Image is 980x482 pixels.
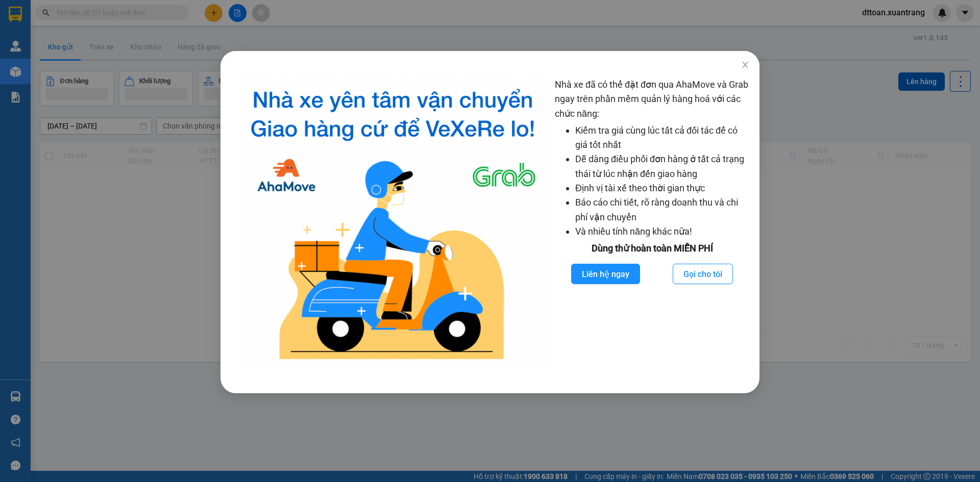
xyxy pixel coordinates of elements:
[555,78,749,368] div: Nhà xe đã có thể đặt đơn qua AhaMove và Grab ngay trên phần mềm quản lý hàng hoá với các chức năng:
[555,241,749,256] div: Dùng thử hoàn toàn MIỄN PHÍ
[575,152,749,181] li: Dễ dàng điều phối đơn hàng ở tất cả trạng thái từ lúc nhận đến giao hàng
[582,268,629,281] span: Liên hệ ngay
[731,51,759,80] button: Close
[239,78,547,368] img: logo
[575,195,749,224] li: Báo cáo chi tiết, rõ ràng doanh thu và chi phí vận chuyển
[673,264,733,284] button: Gọi cho tôi
[575,123,749,153] li: Kiểm tra giá cùng lúc tất cả đối tác để có giá tốt nhất
[741,61,749,69] span: close
[683,268,722,281] span: Gọi cho tôi
[575,224,749,239] li: Và nhiều tính năng khác nữa!
[575,181,749,195] li: Định vị tài xế theo thời gian thực
[571,264,640,284] button: Liên hệ ngay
